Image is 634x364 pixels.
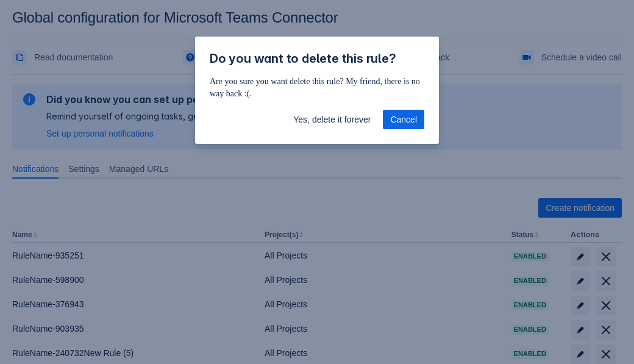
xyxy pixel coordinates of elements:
[383,110,424,129] button: Cancel
[210,51,396,66] span: Do you want to delete this rule?
[390,110,417,129] span: Cancel
[286,110,378,129] button: Yes, delete it forever
[293,110,371,129] span: Yes, delete it forever
[210,76,424,100] p: Are you sure you want delete this rule? My friend, there is no way back :(.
